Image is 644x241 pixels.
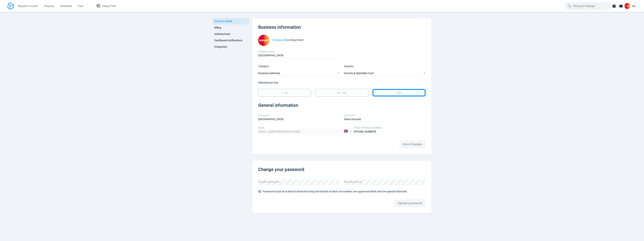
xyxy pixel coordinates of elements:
img: Logo [8,2,14,10]
span: Ongoing [44,5,54,8]
p: 20 - 100 [337,91,346,95]
span: Business information [258,25,301,30]
label: Current password [258,177,340,184]
span: Request a courier [18,5,38,8]
label: New password [344,177,425,184]
a: Account details [212,18,249,24]
span: or drag it here [272,38,303,41]
img: User uploaded content [258,35,269,46]
span: Account details [214,20,232,23]
label: First name [258,114,340,117]
span: General information [258,103,298,108]
img: Country flag [344,130,348,133]
span: Address book [214,32,230,35]
p: 100+ [396,91,402,95]
span: Change your password [258,167,304,172]
span: Industry [344,65,354,68]
label: Phone ([PHONE_NUMBER]) [354,126,425,130]
span: Category [258,65,269,68]
div: Business Deliveries [258,71,340,76]
div: Grocery & Speciality Food [344,71,425,76]
p: 1 - 20 [281,91,288,95]
span: Password must be at least 8 characters long and include at least one number, one uppercase letter... [258,190,408,193]
input: Find your Package [573,2,604,10]
a: Dashboard notifications [212,37,249,44]
a: Billing [212,24,249,31]
label: Email [258,126,340,130]
img: Client [624,3,630,9]
strong: Choose a file [272,38,287,41]
label: Company name [258,50,340,53]
span: Past [78,5,83,8]
p: Deliveries per day [258,81,425,85]
label: Last name [344,114,425,117]
span: Billing [214,26,221,29]
span: Integration [214,45,227,48]
span: Happy Path [102,5,116,8]
span: Dashboard notifications [214,39,242,42]
a: Integration [212,44,249,50]
span: Scheduled [60,5,72,8]
a: Address book [212,31,249,37]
